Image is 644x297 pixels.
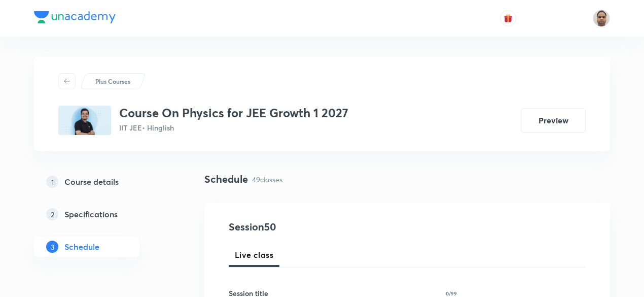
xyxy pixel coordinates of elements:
[229,219,414,235] h4: Session 50
[235,249,273,261] span: Live class
[504,14,513,23] img: avatar
[58,106,111,135] img: 3C7E5BEA-2D31-4696-8EB7-B41CE2793FDD_plus.png
[521,108,586,133] button: Preview
[119,106,348,120] h3: Course On Physics for JEE Growth 1 2027
[46,208,58,220] p: 2
[34,11,116,26] a: Company Logo
[95,77,130,86] p: Plus Courses
[593,10,610,27] img: Shekhar Banerjee
[119,122,348,133] p: IIT JEE • Hinglish
[34,204,172,224] a: 2Specifications
[34,11,116,23] img: Company Logo
[46,176,58,188] p: 1
[64,176,119,188] h5: Course details
[500,10,516,26] button: avatar
[252,174,282,185] p: 49 classes
[64,208,118,220] h5: Specifications
[446,291,457,296] p: 0/99
[34,172,172,192] a: 1Course details
[64,241,99,253] h5: Schedule
[204,172,248,187] h4: Schedule
[46,241,58,253] p: 3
